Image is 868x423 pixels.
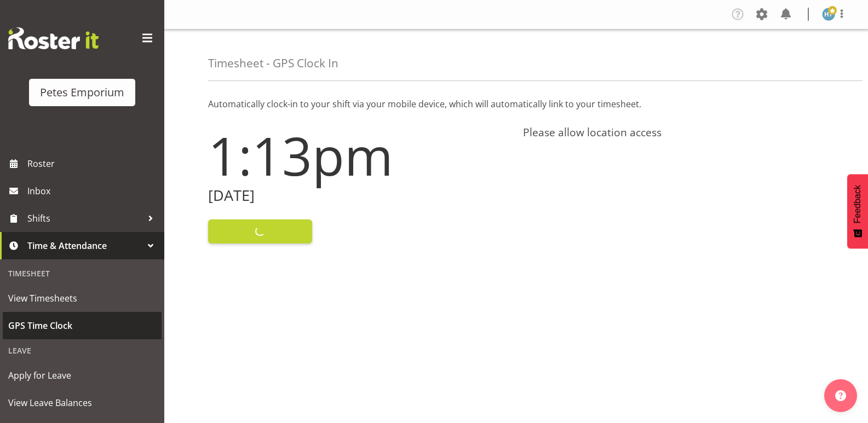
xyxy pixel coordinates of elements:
[208,187,510,204] h2: [DATE]
[27,210,142,227] span: Shifts
[208,57,338,69] h4: Timesheet - GPS Clock In
[27,155,159,172] span: Roster
[27,237,142,254] span: Time & Attendance
[40,84,124,101] div: Petes Emporium
[3,262,162,285] div: Timesheet
[208,126,510,185] h1: 1:13pm
[8,317,156,334] span: GPS Time Clock
[27,183,159,199] span: Inbox
[853,185,863,223] span: Feedback
[835,390,846,401] img: help-xxl-2.png
[8,290,156,306] span: View Timesheets
[847,174,868,248] button: Feedback - Show survey
[523,126,825,139] h4: Please allow location access
[3,285,162,312] a: View Timesheets
[3,339,162,362] div: Leave
[8,27,99,49] img: Rosterit website logo
[3,312,162,339] a: GPS Time Clock
[208,97,824,111] p: Automatically clock-in to your shift via your mobile device, which will automatically link to you...
[8,367,156,384] span: Apply for Leave
[822,8,835,21] img: helena-tomlin701.jpg
[3,389,162,416] a: View Leave Balances
[3,362,162,389] a: Apply for Leave
[8,395,156,411] span: View Leave Balances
